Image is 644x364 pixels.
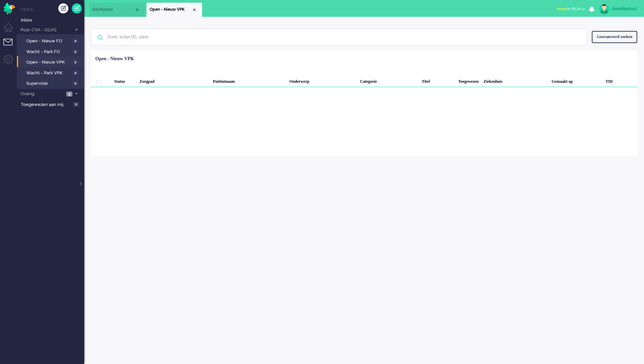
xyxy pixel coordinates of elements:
span: 0 [72,71,78,76]
span: Wacht - Park VPK [26,70,71,76]
a: daniellesmsc [598,4,637,14]
a: Wacht - Park FO 0 [20,48,84,55]
a: Inbox [20,16,84,24]
li: Views [20,7,84,12]
span: Toegewezen aan mij [21,102,71,108]
span: Open - Nieuw VPK [150,7,192,12]
div: Zorgpad [137,74,194,87]
div: Geavanceerd zoeken [592,31,637,43]
a: Toegewezen aan mij 0 [20,101,84,108]
span: 0 [72,49,78,54]
span: dashboard [92,7,134,12]
li: Tickets menu [3,39,19,54]
li: Admin menu [3,54,19,70]
span: for 00:34 [557,6,581,11]
span: away [557,6,566,11]
a: Wacht - Park VPK 0 [20,69,84,76]
div: Creëer ticket [58,3,68,13]
div: Categorie [358,74,419,87]
span: Post-CVA - OLVG [20,27,72,33]
div: Close tab [192,7,197,12]
div: daniellesmsc [612,5,637,12]
li: awayfor 00:34 [553,2,589,17]
span: 0 [72,60,78,65]
span: 4 [66,92,72,97]
span: Open - Nieuw VPK [26,59,71,66]
a: Quick Ticket [72,3,82,13]
span: Inbox [21,17,84,24]
li: Dashboard [89,3,145,17]
div: Toegewezen [456,74,481,87]
img: avatar [599,4,609,14]
span: 0 [72,81,78,86]
a: Supervisie 0 [20,79,84,87]
div: Status [112,74,137,87]
div: TID [603,74,637,87]
div: Patiëntnaam [211,74,287,87]
button: awayfor 00:34 [553,4,589,14]
div: Gemaakt op [549,74,603,87]
img: ic-search-icon.svg [91,29,109,46]
span: Wacht - Park FO [26,49,71,55]
div: Close tab [134,7,140,12]
span: Open - Nieuw FO [26,38,71,44]
div: Open - Nieuw VPK [95,56,134,62]
li: View [147,3,202,17]
a: Open - Nieuw FO 0 [20,37,84,44]
span: Overig [20,91,64,97]
img: flow_omnibird.svg [3,3,15,14]
div: Titel [419,74,456,87]
input: Zoek: ticket ID, adres [102,29,577,45]
a: Omnidesk [3,4,15,9]
div: Onderwerp [287,74,358,87]
div: Ziekenhuis [481,74,549,87]
a: Open - Nieuw VPK 0 [20,58,84,66]
span: 0 [72,39,78,44]
span: Supervisie [26,80,71,87]
li: Dashboard menu [3,23,19,38]
span: 0 [73,102,79,107]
